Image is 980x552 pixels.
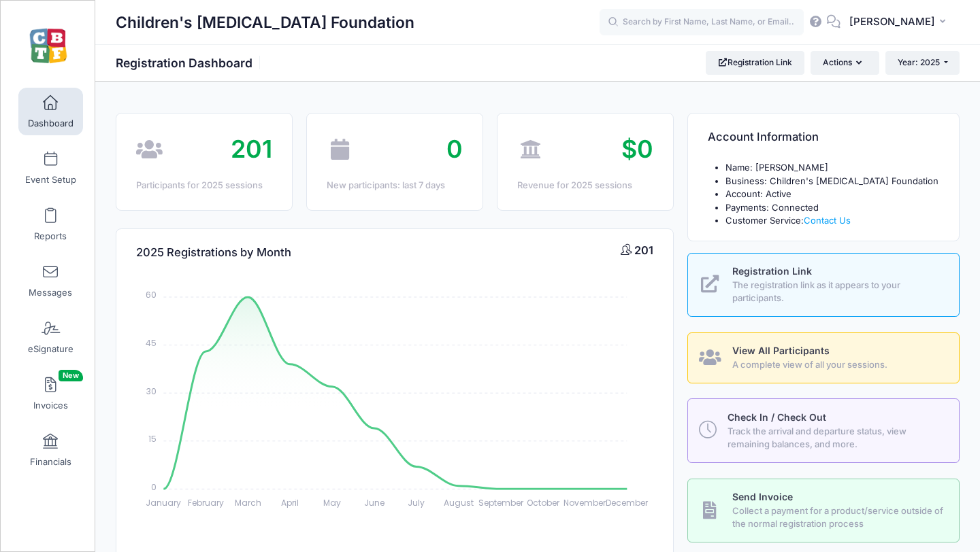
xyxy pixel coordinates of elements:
[728,411,826,423] span: Check In / Check Out
[323,497,341,508] tspan: May
[136,179,272,192] div: Participants for 2025 sessions
[725,175,939,188] li: Business: Children's [MEDICAL_DATA] Foundation
[804,215,851,226] a: Contact Us
[235,497,261,508] tspan: March
[34,230,67,242] span: Reports
[18,144,83,192] a: Event Setup
[444,497,474,508] tspan: August
[29,287,72,298] span: Messages
[147,385,157,396] tspan: 30
[600,9,804,36] input: Search by First Name, Last Name, or Email...
[732,504,944,531] span: Collect a payment for a product/service outside of the normal registration process
[188,497,224,508] tspan: February
[708,118,819,157] h4: Account Information
[687,398,960,462] a: Check In / Check Out Track the arrival and departure status, view remaining balances, and more.
[18,313,83,361] a: eSignature
[732,265,812,277] span: Registration Link
[840,7,960,38] button: [PERSON_NAME]
[634,243,653,257] span: 201
[564,497,607,508] tspan: November
[687,332,960,383] a: View All Participants A complete view of all your sessions.
[149,433,157,445] tspan: 15
[687,479,960,542] a: Send Invoice Collect a payment for a product/service outside of the normal registration process
[728,425,943,451] span: Track the arrival and departure status, view remaining balances, and more.
[231,134,272,164] span: 201
[33,400,68,411] span: Invoices
[725,161,939,175] li: Name: [PERSON_NAME]
[885,51,960,74] button: Year: 2025
[327,179,463,192] div: New participants: last 7 days
[478,497,524,508] tspan: September
[136,233,291,272] h4: 2025 Registrations by Month
[732,279,944,305] span: The registration link as it appears to your participants.
[849,14,935,29] span: [PERSON_NAME]
[30,456,71,468] span: Financials
[146,497,182,508] tspan: January
[725,214,939,228] li: Customer Service:
[606,497,649,508] tspan: December
[732,345,830,356] span: View All Participants
[725,188,939,201] li: Account: Active
[146,337,157,349] tspan: 45
[687,253,960,317] a: Registration Link The registration link as it appears to your participants.
[364,497,385,508] tspan: June
[116,56,264,70] h1: Registration Dashboard
[527,497,560,508] tspan: October
[18,370,83,417] a: InvoicesNew
[408,497,425,508] tspan: July
[1,14,96,79] a: Children's Brain Tumor Foundation
[23,21,74,72] img: Children's Brain Tumor Foundation
[59,370,83,381] span: New
[898,57,940,67] span: Year: 2025
[732,358,944,372] span: A complete view of all your sessions.
[621,134,653,164] span: $0
[18,257,83,305] a: Messages
[146,289,157,300] tspan: 60
[25,174,76,186] span: Event Setup
[811,51,879,74] button: Actions
[732,491,793,502] span: Send Invoice
[281,497,299,508] tspan: April
[706,51,804,74] a: Registration Link
[28,343,73,355] span: eSignature
[725,201,939,215] li: Payments: Connected
[18,201,83,248] a: Reports
[517,179,653,192] div: Revenue for 2025 sessions
[18,426,83,474] a: Financials
[18,88,83,135] a: Dashboard
[152,481,157,492] tspan: 0
[116,7,414,38] h1: Children's [MEDICAL_DATA] Foundation
[28,118,73,129] span: Dashboard
[446,134,463,164] span: 0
